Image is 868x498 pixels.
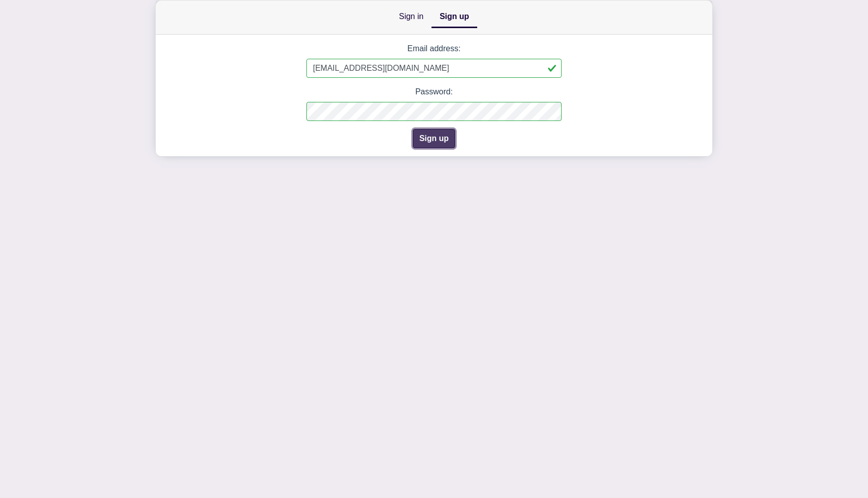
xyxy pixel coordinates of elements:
label: Password: [306,86,562,98]
a: Sign up [431,7,477,28]
input: Enter email [306,59,562,78]
label: Email address: [306,43,562,55]
button: Sign up [413,129,456,148]
a: Sign in [391,7,431,27]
